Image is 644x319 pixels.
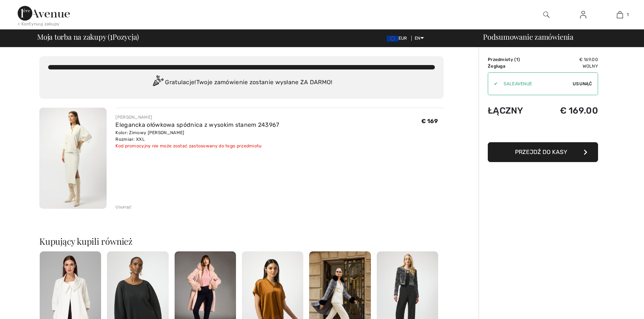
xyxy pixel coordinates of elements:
span: € 169 [421,118,438,125]
div: ✔ [488,80,498,87]
span: 1 [516,57,518,62]
td: Żegluga [488,63,541,69]
img: Elegancka ołówkowa spódnica z wysokim stanem 243967 [39,108,107,209]
img: Szukaj w witrynie [543,10,550,19]
div: Usunąć [115,204,132,210]
a: 1 [602,10,638,19]
font: EN [415,36,421,41]
img: Moje informacje [580,10,586,19]
div: Kod promocyjny nie może zostać zastosowany do tego przedmiotu [115,143,279,149]
td: Wolny [541,63,598,69]
img: Moja torba [617,10,623,19]
font: Pozycja) [112,32,139,42]
h2: Kupujący kupili również [39,237,444,245]
font: Gratulacje! Twoje zamówienie zostanie wysłane ZA DARMO! [165,79,332,86]
td: Łączny [488,98,541,123]
td: € 169.00 [541,98,598,123]
iframe: PayPal [488,123,598,140]
img: Aleja 1ère [18,6,70,21]
img: Congratulation2.svg [150,75,165,90]
a: Sign In [574,10,592,19]
div: Podsumowanie zamówienia [474,33,640,40]
td: € 169.00 [541,56,598,63]
td: ) [488,56,541,63]
span: 1 [110,31,112,41]
font: Przedmioty ( [488,57,518,62]
a: Elegancka ołówkowa spódnica z wysokim stanem 243967 [115,121,279,128]
span: Przejdź do kasy [515,148,567,155]
font: Moja torba na zakupy ( [37,32,110,42]
span: 1 [627,11,629,18]
div: < Kontynuuj zakupy [18,21,60,27]
div: [PERSON_NAME] [115,114,279,121]
span: Usunąć [573,80,592,87]
font: Kolor: Zimowy [PERSON_NAME] Rozmiar: XXL [115,130,184,142]
input: Promo code [498,73,573,95]
button: Przejdź do kasy [488,142,598,162]
img: Euro [387,36,398,42]
span: EUR [387,36,410,41]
